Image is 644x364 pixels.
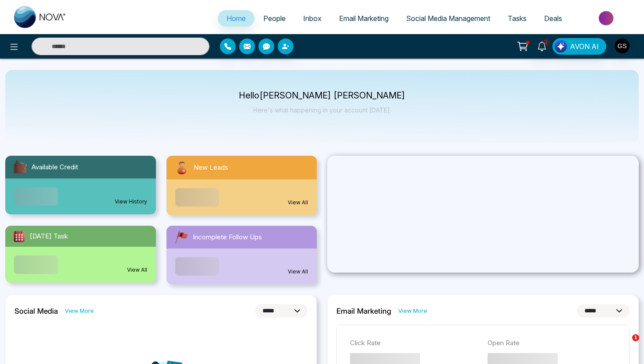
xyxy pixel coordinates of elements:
img: Nova CRM Logo [14,6,67,28]
span: [DATE] Task [30,231,68,241]
a: View All [288,199,308,206]
img: followUps.svg [173,229,189,245]
a: Deals [535,10,571,27]
a: Email Marketing [330,10,397,27]
span: Tasks [508,14,527,23]
span: Home [226,14,246,23]
a: People [255,10,294,27]
p: Open Rate [488,338,616,348]
span: 1 [632,334,639,341]
a: View All [127,266,147,274]
span: Social Media Management [406,14,490,23]
p: Click Rate [350,338,479,348]
h2: Social Media [14,307,58,315]
a: Inbox [294,10,330,27]
a: View History [115,198,147,206]
a: View More [65,307,94,315]
a: View All [288,268,308,276]
img: availableCredit.svg [12,159,28,175]
span: New Leads [194,163,228,173]
a: Tasks [499,10,535,27]
button: AVON AI [552,38,606,55]
span: AVON AI [570,41,599,52]
a: New LeadsView All [161,156,322,215]
img: Market-place.gif [575,8,639,28]
a: Social Media Management [397,10,499,27]
img: todayTask.svg [12,229,26,243]
a: View More [398,307,427,315]
span: Inbox [303,14,322,23]
p: Hello [PERSON_NAME] [PERSON_NAME] [239,92,405,99]
span: 2 [542,38,550,46]
img: Lead Flow [555,40,567,52]
span: Incomplete Follow Ups [193,232,262,242]
p: Here's what happening in your account [DATE]. [239,106,405,114]
img: User Avatar [615,38,630,53]
span: Deals [544,14,562,23]
h2: Email Marketing [336,307,391,315]
a: Home [218,10,255,27]
a: Incomplete Follow UpsView All [161,226,322,284]
span: Email Marketing [339,14,389,23]
span: Available Credit [32,162,78,172]
img: newLeads.svg [173,159,190,176]
a: 2 [531,38,552,53]
span: People [263,14,286,23]
iframe: Intercom live chat [614,334,635,355]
